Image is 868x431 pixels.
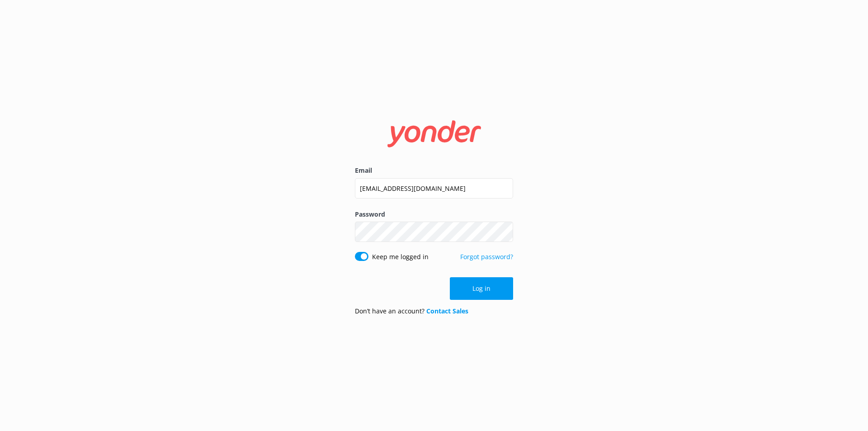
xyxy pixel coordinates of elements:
a: Contact Sales [426,307,468,315]
button: Log in [450,277,513,300]
p: Don’t have an account? [355,306,468,316]
label: Password [355,209,513,219]
input: user@emailaddress.com [355,178,513,199]
button: Show password [495,223,513,241]
label: Email [355,166,513,175]
label: Keep me logged in [372,252,429,262]
a: Forgot password? [460,252,513,261]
